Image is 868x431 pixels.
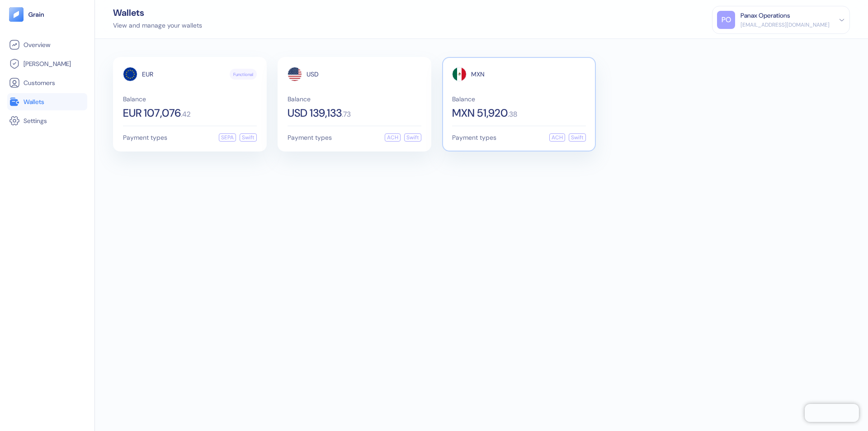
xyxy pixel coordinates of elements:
span: EUR [142,71,153,77]
span: Wallets [24,97,44,106]
div: View and manage your wallets [113,21,202,30]
div: ACH [385,133,401,142]
span: . 38 [508,111,517,118]
span: Payment types [452,134,496,141]
div: Panax Operations [741,11,790,20]
div: Swift [404,133,421,142]
div: PO [717,11,735,29]
span: . 42 [181,111,191,118]
span: Balance [452,96,586,102]
a: [PERSON_NAME] [9,58,85,69]
span: USD [307,71,319,77]
div: [EMAIL_ADDRESS][DOMAIN_NAME] [741,21,830,29]
span: Balance [123,96,257,102]
span: . 73 [342,111,351,118]
a: Settings [9,115,85,126]
span: MXN 51,920 [452,108,508,118]
span: Settings [24,116,47,125]
a: Wallets [9,96,85,107]
span: Payment types [288,134,332,141]
span: EUR 107,076 [123,108,181,118]
div: Swift [240,133,257,142]
img: logo-tablet-V2.svg [9,7,24,22]
a: Overview [9,39,85,50]
div: SEPA [219,133,236,142]
span: USD 139,133 [288,108,342,118]
span: MXN [471,71,485,77]
iframe: Chatra live chat [805,404,859,422]
span: Balance [288,96,421,102]
a: Customers [9,77,85,88]
span: [PERSON_NAME] [24,59,71,68]
span: Overview [24,40,50,49]
div: ACH [549,133,565,142]
div: Wallets [113,8,202,17]
span: Functional [233,71,253,78]
div: Swift [569,133,586,142]
span: Customers [24,78,55,87]
span: Payment types [123,134,167,141]
img: logo [28,11,45,18]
